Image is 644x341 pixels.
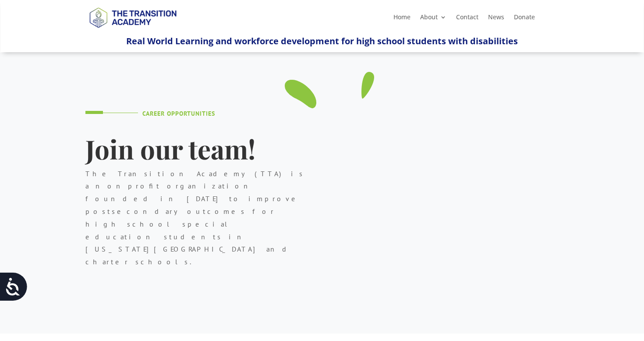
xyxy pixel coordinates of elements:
a: Logo-Noticias [85,26,180,35]
a: Contact [456,14,478,24]
a: Donate [514,14,535,24]
h4: Career Opportunities [142,110,309,121]
img: TTA Brand_TTA Primary Logo_Horizontal_Light BG [85,2,180,33]
h1: Join our team! [85,134,309,167]
a: News [488,14,504,24]
p: The Transition Academy (TTA) is a nonprofit organization founded in [DATE] to improve postseconda... [85,167,309,268]
a: Home [393,14,410,24]
img: tutor-09_green [285,72,374,108]
a: About [420,14,446,24]
span: Real World Learning and workforce development for high school students with disabilities [126,35,518,47]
